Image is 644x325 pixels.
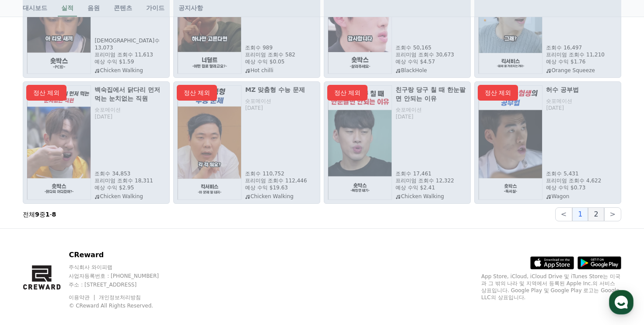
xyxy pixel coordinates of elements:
[604,207,621,221] button: >
[177,85,217,101] p: 정산 제외
[69,281,175,288] p: 주소 : [STREET_ADDRESS]
[23,210,56,219] p: 전체 중 -
[478,85,518,101] p: 정산 제외
[69,250,175,260] p: CReward
[481,273,621,301] p: App Store, iCloud, iCloud Drive 및 iTunes Store는 미국과 그 밖의 나라 및 지역에서 등록된 Apple Inc.의 서비스 상표입니다. Goo...
[69,273,175,280] p: 사업자등록번호 : [PHONE_NUMBER]
[69,302,175,309] p: © CReward All Rights Reserved.
[572,207,588,221] button: 1
[588,207,604,221] button: 2
[35,211,39,218] strong: 9
[45,211,50,218] strong: 1
[52,211,56,218] strong: 8
[99,294,141,301] a: 개인정보처리방침
[69,294,96,301] a: 이용약관
[555,207,572,221] button: <
[327,85,367,101] p: 정산 제외
[69,264,175,271] p: 주식회사 와이피랩
[26,85,66,101] p: 정산 제외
